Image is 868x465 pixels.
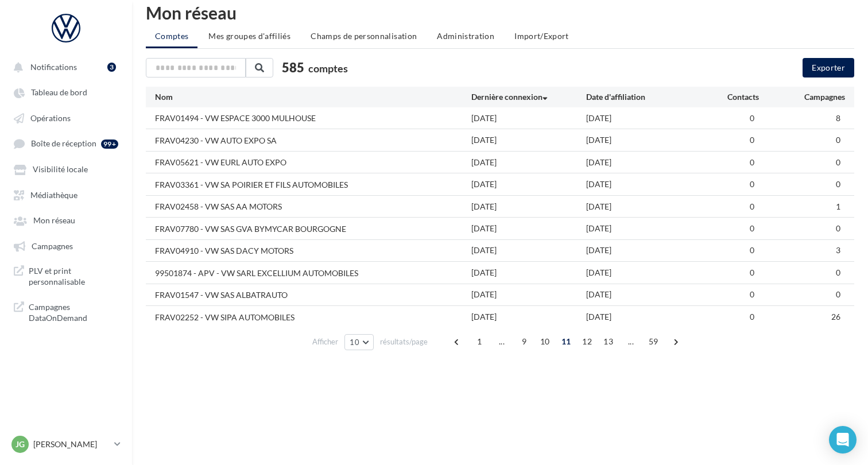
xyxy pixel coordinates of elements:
div: [DATE] [586,179,701,190]
div: 99+ [101,139,118,149]
div: FRAV04910 - VW SAS DACY MOTORS [155,245,293,257]
div: Date d'affiliation [586,91,701,103]
span: 0 [836,289,840,299]
div: 99501874 - APV - VW SARL EXCELLIUM AUTOMOBILES [155,268,358,279]
div: FRAV03361 - VW SA POIRIER ET FILS AUTOMOBILES [155,179,348,191]
span: 0 [750,223,754,233]
div: FRAV05621 - VW EURL AUTO EXPO [155,157,286,168]
div: [DATE] [586,245,701,256]
span: Administration [437,31,494,41]
div: [DATE] [471,311,586,323]
span: 1 [470,332,489,351]
div: [DATE] [586,267,701,278]
span: 0 [750,268,754,277]
div: [DATE] [471,157,586,168]
span: 12 [578,332,596,351]
div: FRAV01547 - VW SAS ALBATRAUTO [155,289,288,301]
div: 3 [107,63,116,72]
span: 9 [515,332,533,351]
div: [DATE] [586,134,701,146]
div: FRAV01494 - VW ESPACE 3000 MULHOUSE [155,113,316,124]
span: Mes groupes d'affiliés [208,31,290,41]
span: 0 [836,179,840,189]
span: PLV et print personnalisable [29,265,118,288]
span: 0 [836,223,840,233]
div: [DATE] [586,311,701,323]
span: Mon réseau [33,216,75,226]
div: Open Intercom Messenger [829,426,857,454]
span: Opérations [30,113,71,123]
span: Import/Export [514,31,569,41]
div: [DATE] [586,289,701,300]
span: 26 [831,312,840,321]
div: Mon réseau [146,4,854,21]
div: [DATE] [471,113,586,124]
div: FRAV02252 - VW SIPA AUTOMOBILES [155,312,294,323]
a: Campagnes DataOnDemand [7,297,125,328]
div: [DATE] [586,113,701,124]
span: Notifications [30,62,77,72]
span: 10 [536,332,555,351]
span: Boîte de réception [31,139,96,149]
a: JG [PERSON_NAME] [9,433,123,455]
span: résultats/page [380,336,428,347]
span: 8 [836,113,840,123]
a: PLV et print personnalisable [7,261,125,292]
div: [DATE] [471,289,586,300]
a: Tableau de bord [7,82,125,102]
span: Champs de personnalisation [311,31,417,41]
div: Dernière connexion [471,91,586,103]
span: Médiathèque [30,190,77,200]
div: [DATE] [586,223,701,234]
button: Exporter [803,58,854,77]
a: Boîte de réception 99+ [7,133,125,154]
span: 3 [836,245,840,255]
div: [DATE] [471,267,586,278]
span: 0 [750,312,754,321]
button: 10 [344,334,374,350]
div: [DATE] [471,201,586,212]
span: 0 [750,201,754,211]
div: FRAV07780 - VW SAS GVA BYMYCAR BOURGOGNE [155,223,346,235]
div: Campagnes [759,91,845,103]
div: FRAV04230 - VW AUTO EXPO SA [155,135,277,146]
span: Campagnes DataOnDemand [29,301,118,324]
span: 0 [836,135,840,145]
span: 11 [557,332,576,351]
span: ... [493,332,511,351]
div: Contacts [702,91,759,103]
div: [DATE] [586,201,701,212]
span: 0 [836,268,840,277]
span: 0 [750,245,754,255]
div: [DATE] [586,157,701,168]
span: 585 [282,59,304,76]
a: Visibilité locale [7,158,125,179]
span: 59 [644,332,663,351]
div: [DATE] [471,223,586,234]
span: JG [15,439,25,450]
span: 13 [599,332,618,351]
span: ... [622,332,640,351]
p: [PERSON_NAME] [33,439,110,450]
span: 10 [350,338,359,347]
span: Campagnes [32,241,73,251]
a: Mon réseau [7,210,125,230]
span: 0 [750,113,754,123]
a: Opérations [7,107,125,128]
div: [DATE] [471,245,586,256]
div: Nom [155,91,471,103]
div: [DATE] [471,179,586,190]
span: 0 [750,179,754,189]
button: Notifications 3 [7,56,121,77]
span: Tableau de bord [31,88,87,98]
a: Campagnes [7,235,125,256]
div: FRAV02458 - VW SAS AA MOTORS [155,201,282,212]
span: 0 [836,157,840,167]
span: Visibilité locale [33,165,88,175]
span: 1 [836,201,840,211]
span: comptes [308,62,348,75]
span: 0 [750,135,754,145]
span: Afficher [312,336,338,347]
a: Médiathèque [7,184,125,205]
div: [DATE] [471,134,586,146]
